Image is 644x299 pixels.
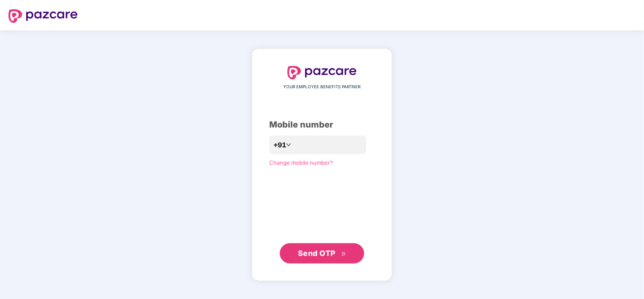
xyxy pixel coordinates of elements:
[287,66,357,79] img: logo
[269,118,375,131] div: Mobile number
[286,142,291,147] span: down
[269,159,333,166] a: Change mobile number?
[273,140,286,150] span: +91
[341,251,346,257] span: double-right
[284,84,361,90] span: YOUR EMPLOYEE BENEFITS PARTNER
[298,249,336,258] span: Send OTP
[8,9,78,23] img: logo
[280,243,364,264] button: Send OTPdouble-right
